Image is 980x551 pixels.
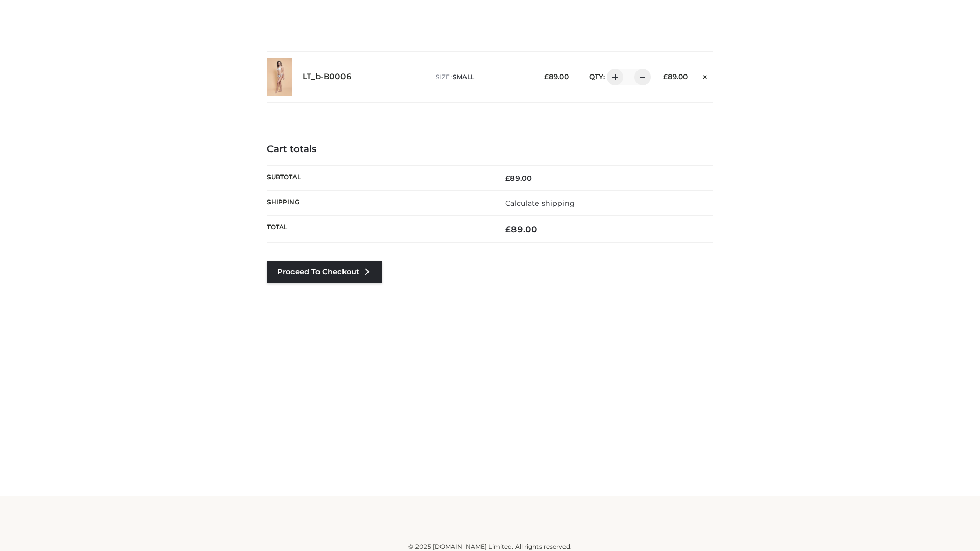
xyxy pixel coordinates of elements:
th: Shipping [267,190,490,215]
bdi: 89.00 [544,72,569,81]
bdi: 89.00 [505,224,537,234]
div: QTY: [579,69,647,85]
span: £ [544,72,549,81]
bdi: 89.00 [663,72,688,81]
bdi: 89.00 [505,173,532,183]
th: Total [267,216,490,243]
span: £ [505,224,511,234]
th: Subtotal [267,165,490,190]
span: £ [505,173,510,183]
a: LT_b-B0006 [303,72,352,82]
a: Calculate shipping [505,198,575,208]
a: Proceed to Checkout [267,261,382,283]
span: £ [663,72,668,81]
h4: Cart totals [267,144,713,155]
a: Remove this item [698,69,713,82]
p: size : [436,72,528,82]
span: SMALL [453,73,474,81]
